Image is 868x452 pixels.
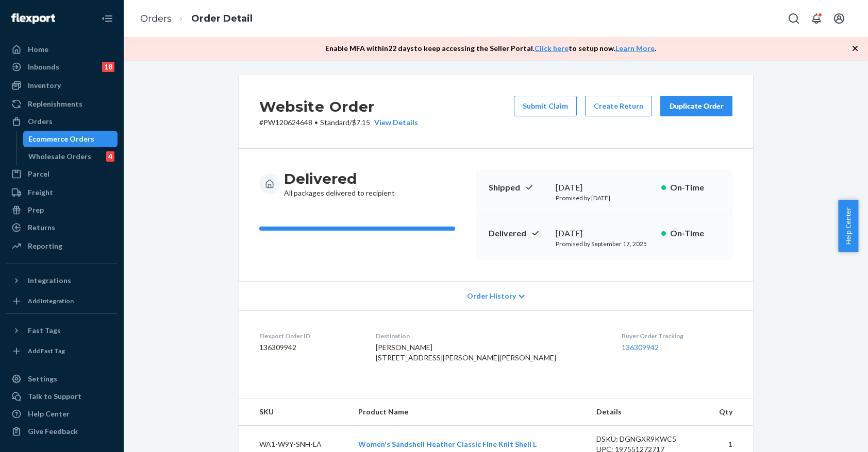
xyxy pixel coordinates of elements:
[806,8,827,29] button: Open notifications
[596,434,693,444] div: DSKU: DGNGXR9KWC5
[259,96,418,117] h2: Website Order
[6,238,118,254] a: Reporting
[489,182,547,194] p: Shipped
[556,194,653,202] p: Promised by [DATE]
[28,297,74,305] div: Add Integration
[28,409,70,419] div: Help Center
[6,96,118,112] a: Replenishments
[669,101,724,111] div: Duplicate Order
[325,43,656,54] p: Enable MFA within 22 days to keep accessing the Seller Portal. to setup now. .
[259,117,418,128] p: # PW120624648 / $7.15
[28,391,81,402] div: Talk to Support
[284,169,395,198] div: All packages delivered to recipient
[6,113,118,130] a: Orders
[376,343,556,362] span: [PERSON_NAME] [STREET_ADDRESS][PERSON_NAME][PERSON_NAME]
[140,13,172,24] a: Orders
[28,222,55,233] div: Returns
[28,426,78,437] div: Give Feedback
[23,131,118,147] a: Ecommerce Orders
[829,8,849,29] button: Open account menu
[6,202,118,218] a: Prep
[838,200,858,252] button: Help Center
[28,44,48,55] div: Home
[350,398,588,426] th: Product Name
[622,343,659,352] a: 136309942
[588,398,702,426] th: Details
[6,219,118,236] a: Returns
[376,332,605,340] dt: Destination
[28,205,44,215] div: Prep
[6,293,118,309] a: Add Integration
[660,96,732,116] button: Duplicate Order
[6,406,118,422] a: Help Center
[239,398,350,426] th: SKU
[6,322,118,339] button: Fast Tags
[6,77,118,94] a: Inventory
[6,41,118,58] a: Home
[28,275,71,286] div: Integrations
[370,117,418,128] button: View Details
[314,118,318,127] span: •
[467,291,516,301] span: Order History
[28,325,61,336] div: Fast Tags
[28,151,91,162] div: Wholesale Orders
[783,8,804,29] button: Open Search Box
[28,62,59,72] div: Inbounds
[556,228,653,239] div: [DATE]
[28,187,53,198] div: Freight
[556,182,653,194] div: [DATE]
[259,332,359,340] dt: Flexport Order ID
[585,96,652,116] button: Create Return
[514,96,577,116] button: Submit Claim
[803,421,858,447] iframe: Opens a widget where you can chat to one of our agents
[28,80,61,91] div: Inventory
[28,116,53,127] div: Orders
[284,169,395,188] h3: Delivered
[28,99,82,109] div: Replenishments
[28,169,49,179] div: Parcel
[320,118,349,127] span: Standard
[106,151,114,162] div: 4
[615,44,655,53] a: Learn More
[28,374,57,384] div: Settings
[535,44,569,53] a: Click here
[6,423,118,440] button: Give Feedback
[191,13,253,24] a: Order Detail
[23,148,118,165] a: Wholesale Orders4
[6,343,118,359] a: Add Fast Tag
[489,228,547,239] p: Delivered
[6,184,118,201] a: Freight
[97,8,118,29] button: Close Navigation
[702,398,753,426] th: Qty
[6,166,118,182] a: Parcel
[28,241,62,251] div: Reporting
[622,332,732,340] dt: Buyer Order Tracking
[670,182,720,194] p: On-Time
[102,62,114,72] div: 18
[670,228,720,239] p: On-Time
[358,440,537,448] a: Women's Sandshell Heather Classic Fine Knit Shell L
[6,371,118,387] a: Settings
[6,59,118,75] a: Inbounds18
[132,4,261,34] ol: breadcrumbs
[556,239,653,248] p: Promised by September 17, 2025
[6,388,118,405] button: Talk to Support
[259,342,359,353] dd: 136309942
[6,272,118,289] button: Integrations
[28,346,65,355] div: Add Fast Tag
[11,13,55,24] img: Flexport logo
[28,134,94,144] div: Ecommerce Orders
